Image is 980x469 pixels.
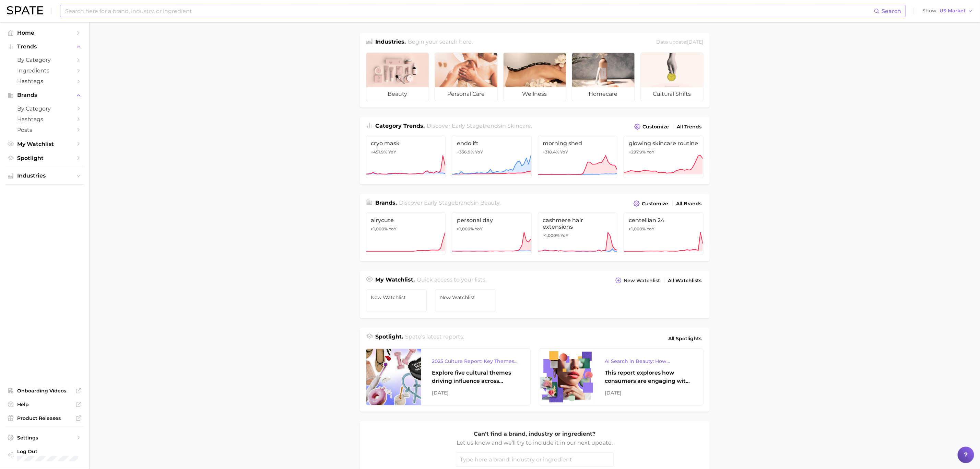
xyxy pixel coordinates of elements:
[539,348,704,405] a: AI Search in Beauty: How Consumers Are Using ChatGPT vs. Google SearchThis report explores how co...
[17,116,72,123] span: Hashtags
[475,149,483,155] span: YoY
[629,140,698,147] span: glowing skincare routine
[5,55,84,65] a: by Category
[64,5,874,17] input: Search here for a brand, industry, or ingredient
[5,171,84,181] button: Industries
[456,453,614,467] input: Type here a brand, industry or ingredient
[376,276,415,285] h1: My Watchlist.
[366,136,446,178] a: cryo mask+451.9% YoY
[675,199,704,208] a: All Brands
[668,278,702,284] span: All Watchlists
[376,123,425,129] span: Category Trends .
[17,155,72,161] span: Spotlight
[676,201,702,207] span: All Brands
[17,30,72,36] span: Home
[17,141,72,147] span: My Watchlist
[640,53,704,101] a: cultural shifts
[647,149,654,155] span: YoY
[657,38,704,47] div: Data update: [DATE]
[376,199,397,206] span: Brands .
[452,213,532,255] a: personal day>1,000% YoY
[614,276,662,285] button: New Watchlist
[5,42,84,52] button: Trends
[17,67,72,74] span: Ingredients
[561,233,569,238] span: YoY
[456,430,614,438] p: Can't find a brand, industry or ingredient?
[624,136,704,178] a: glowing skincare routine+297.9% YoY
[5,139,84,149] a: My Watchlist
[5,446,84,464] a: Log out. Currently logged in with e-mail michelle.ng@mavbeautybrands.com.
[647,226,654,232] span: YoY
[669,334,702,343] span: All Spotlights
[504,87,566,101] span: wellness
[475,226,483,232] span: YoY
[440,295,491,300] span: New Watchlist
[5,153,84,163] a: Spotlight
[5,65,84,76] a: Ingredients
[633,122,671,131] button: Customize
[5,90,84,100] button: Brands
[629,149,646,155] span: +297.9%
[629,226,646,231] span: >1,000%
[432,389,519,397] div: [DATE]
[5,125,84,135] a: Posts
[5,433,84,443] a: Settings
[507,123,531,129] span: skincare
[371,295,422,300] span: New Watchlist
[922,9,937,13] span: Show
[666,276,704,285] a: All Watchlists
[480,199,499,206] span: beauty
[366,87,429,101] span: beauty
[543,233,560,238] span: >1,000%
[7,6,43,14] img: SPATE
[5,413,84,423] a: Product Releases
[667,333,704,344] a: All Spotlights
[366,289,427,312] a: New Watchlist
[5,114,84,125] a: Hashtags
[629,217,698,224] span: centellian 24
[543,149,559,155] span: +318.4%
[643,124,669,130] span: Customize
[405,333,464,344] h2: Spate's latest reports.
[624,278,660,284] span: New Watchlist
[503,53,566,101] a: wellness
[371,226,388,231] span: >1,000%
[572,53,635,101] a: homecare
[882,8,901,14] span: Search
[17,44,72,50] span: Trends
[17,388,72,394] span: Onboarding Videos
[427,123,532,129] span: Discover Early Stage trends in .
[17,448,106,455] span: Log Out
[940,9,966,13] span: US Market
[17,415,72,421] span: Product Releases
[5,399,84,410] a: Help
[366,213,446,255] a: airycute>1,000% YoY
[642,201,669,207] span: Customize
[17,435,72,441] span: Settings
[366,348,531,405] a: 2025 Culture Report: Key Themes That Are Shaping Consumer DemandExplore five cultural themes driv...
[371,217,441,224] span: airycute
[17,105,72,112] span: by Category
[5,103,84,114] a: by Category
[376,38,406,47] h1: Industries.
[675,122,704,131] a: All Trends
[677,124,702,130] span: All Trends
[605,357,692,365] div: AI Search in Beauty: How Consumers Are Using ChatGPT vs. Google Search
[435,53,498,101] a: personal care
[366,53,429,101] a: beauty
[17,78,72,84] span: Hashtags
[389,226,397,232] span: YoY
[538,136,618,178] a: morning shed+318.4% YoY
[432,357,519,365] div: 2025 Culture Report: Key Themes That Are Shaping Consumer Demand
[408,38,473,47] h2: Begin your search here.
[457,226,474,231] span: >1,000%
[560,149,568,155] span: YoY
[389,149,397,155] span: YoY
[921,7,975,15] button: ShowUS Market
[5,27,84,38] a: Home
[17,401,72,408] span: Help
[641,87,703,101] span: cultural shifts
[376,333,403,344] h1: Spotlight.
[432,369,519,385] div: Explore five cultural themes driving influence across beauty, food, and pop culture.
[17,173,72,179] span: Industries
